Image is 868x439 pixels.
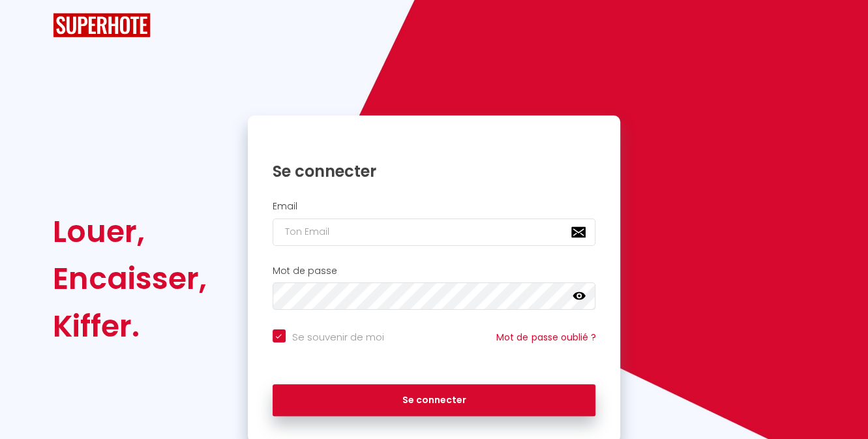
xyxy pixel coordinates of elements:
[273,219,596,246] input: Ton Email
[53,208,207,255] div: Louer,
[273,201,596,212] h2: Email
[496,331,595,344] a: Mot de passe oublié ?
[53,255,207,302] div: Encaisser,
[273,384,596,417] button: Se connecter
[53,13,151,37] img: SuperHote logo
[273,161,596,181] h1: Se connecter
[53,303,207,350] div: Kiffer.
[10,5,50,44] button: Ouvrir le widget de chat LiveChat
[273,265,596,277] h2: Mot de passe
